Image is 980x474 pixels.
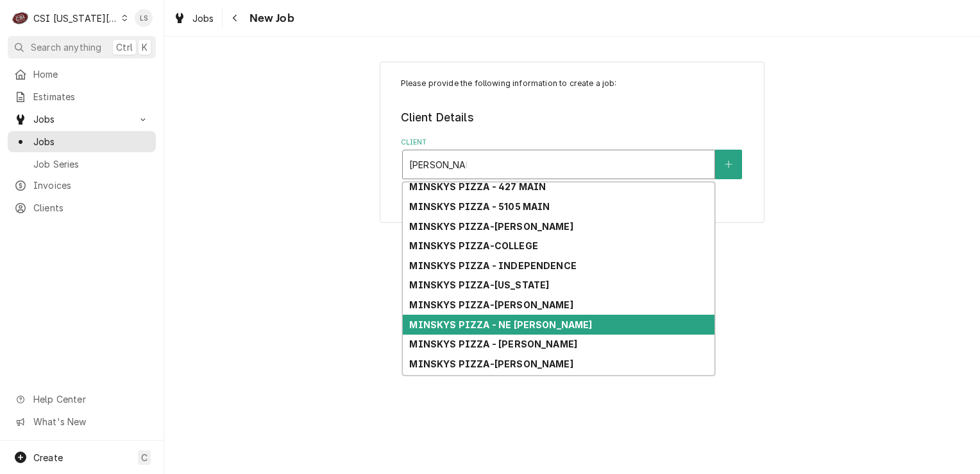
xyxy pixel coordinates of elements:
[8,86,156,107] a: Estimates
[168,8,219,29] a: Jobs
[409,201,550,212] strong: MINSKYS PIZZA - 5105 MAIN
[715,150,742,179] button: Create New Client
[401,78,744,89] p: Please provide the following information to create a job:
[33,157,149,171] span: Job Series
[409,358,573,369] strong: MINSKYS PIZZA-[PERSON_NAME]
[141,451,148,464] span: C
[33,179,149,192] span: Invoices
[401,109,744,126] legend: Client Details
[409,279,549,290] strong: MINSKYS PIZZA-[US_STATE]
[409,221,573,232] strong: MINSKYS PIZZA-[PERSON_NAME]
[8,131,156,152] a: Jobs
[142,40,148,54] span: K
[409,319,592,330] strong: MINSKYS PIZZA - NE [PERSON_NAME]
[33,67,149,81] span: Home
[409,181,546,192] strong: MINSKYS PIZZA - 427 MAIN
[192,12,214,25] span: Jobs
[135,9,153,27] div: Lindsay Stover's Avatar
[33,415,148,428] span: What's New
[33,201,149,215] span: Clients
[409,299,573,310] strong: MINSKYS PIZZA-[PERSON_NAME]
[12,9,30,27] div: CSI Kansas City's Avatar
[725,160,732,169] svg: Create New Client
[33,392,148,406] span: Help Center
[116,40,133,54] span: Ctrl
[135,9,153,27] div: LS
[31,40,101,54] span: Search anything
[409,240,537,251] strong: MINSKYS PIZZA-COLLEGE
[8,411,156,432] a: Go to What's New
[33,90,149,103] span: Estimates
[33,452,63,463] span: Create
[401,78,744,179] div: Job Create/Update Form
[12,9,30,27] div: C
[401,137,744,179] div: Client
[8,64,156,85] a: Home
[8,197,156,218] a: Clients
[380,62,765,223] div: Job Create/Update
[8,389,156,410] a: Go to Help Center
[33,12,118,25] div: CSI [US_STATE][GEOGRAPHIC_DATA]
[401,137,744,148] label: Client
[8,109,156,130] a: Go to Jobs
[246,10,294,27] span: New Job
[8,154,156,175] a: Job Series
[8,36,156,58] button: Search anythingCtrlK
[409,338,577,349] strong: MINSKYS PIZZA - [PERSON_NAME]
[33,135,149,148] span: Jobs
[225,8,246,28] button: Navigate back
[8,175,156,196] a: Invoices
[33,112,130,126] span: Jobs
[409,260,576,271] strong: MINSKYS PIZZA - INDEPENDENCE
